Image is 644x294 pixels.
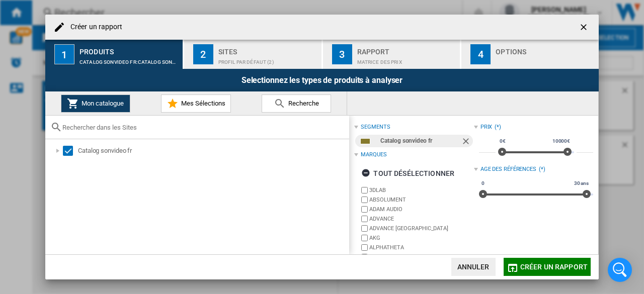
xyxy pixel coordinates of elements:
label: ALPINE [369,253,473,261]
md-checkbox: Select [63,146,78,156]
ng-md-icon: Retirer [461,136,473,148]
span: 10000€ [551,137,572,145]
span: 30 ans [573,179,590,187]
div: Produits [79,44,179,54]
div: 4 [470,44,491,64]
input: brand.name [361,197,368,203]
div: Prix [480,123,493,131]
span: Créer un rapport [520,263,588,271]
label: ALPHATHETA [369,244,473,251]
button: tout désélectionner [358,164,457,182]
div: Open Intercom Messenger [608,258,632,282]
button: Mes Sélections [161,94,231,113]
div: segments [361,123,390,131]
div: Age des références [480,165,536,173]
input: brand.name [361,206,368,213]
label: ADAM AUDIO [369,206,473,213]
label: ABSOLUMENT [369,196,473,204]
input: brand.name [361,235,368,241]
div: 3 [332,44,352,64]
span: 0€ [498,137,507,145]
div: 1 [54,44,74,64]
button: 2 Sites Profil par défaut (2) [184,40,323,69]
button: getI18NText('BUTTONS.CLOSE_DIALOG') [575,17,595,37]
label: ADVANCE [369,215,473,223]
div: Profil par défaut (2) [218,54,317,65]
span: Mes Sélections [179,100,225,107]
div: tout désélectionner [361,164,454,182]
button: Recherche [262,94,331,113]
label: AKG [369,234,473,242]
label: 3DLAB [369,186,473,194]
span: 0 [480,179,486,187]
h4: Créer un rapport [65,22,123,32]
div: Options [496,44,595,54]
input: brand.name [361,244,368,251]
div: Rapport [357,44,456,54]
input: brand.name [361,216,368,222]
button: Créer un rapport [504,258,591,276]
div: Catalog sonvideo fr [78,146,348,156]
input: brand.name [361,225,368,232]
button: 1 Produits CATALOG SONVIDEO FR:Catalog sonvideo fr [45,40,184,69]
div: Selectionnez les types de produits à analyser [45,69,599,91]
input: Rechercher dans les Sites [62,124,344,131]
label: ADVANCE [GEOGRAPHIC_DATA] [369,225,473,232]
div: 2 [193,44,213,64]
div: Matrice des prix [357,54,456,65]
button: 3 Rapport Matrice des prix [323,40,461,69]
span: Recherche [286,100,319,107]
div: Catalog sonvideo fr [380,135,460,147]
span: Mon catalogue [79,100,124,107]
div: Sites [218,44,317,54]
button: 4 Options [461,40,599,69]
button: Annuler [451,258,496,276]
ng-md-icon: getI18NText('BUTTONS.CLOSE_DIALOG') [579,22,591,34]
div: CATALOG SONVIDEO FR:Catalog sonvideo fr [79,54,179,65]
input: brand.name [361,187,368,193]
div: Marques [361,151,386,159]
button: Mon catalogue [61,94,130,113]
